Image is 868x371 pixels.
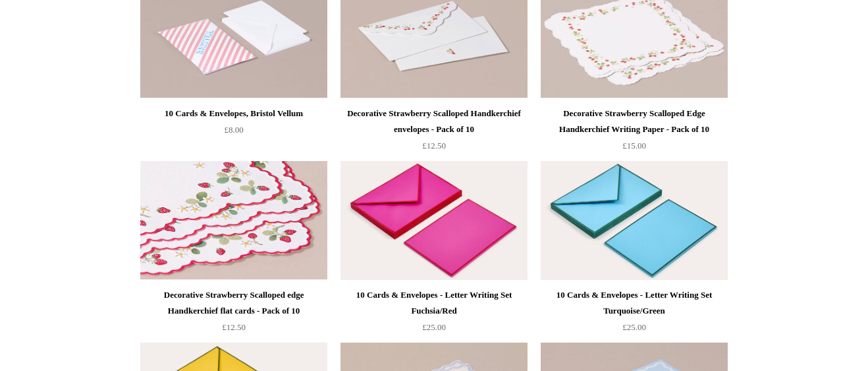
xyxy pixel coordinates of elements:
div: 10 Cards & Envelopes, Bristol Vellum [144,106,324,121]
a: Decorative Strawberry Scalloped edge Handkerchief flat cards - Pack of 10 Decorative Strawberry S... [140,161,327,280]
a: 10 Cards & Envelopes - Letter Writing Set Fuchsia/Red 10 Cards & Envelopes - Letter Writing Set F... [340,161,528,280]
span: £12.50 [222,322,246,332]
div: Decorative Strawberry Scalloped edge Handkerchief flat cards - Pack of 10 [144,287,324,319]
div: Decorative Strawberry Scalloped Edge Handkerchief Writing Paper - Pack of 10 [544,106,724,137]
a: Decorative Strawberry Scalloped Handkerchief envelopes - Pack of 10 £12.50 [340,106,528,160]
span: £15.00 [622,141,646,151]
img: Decorative Strawberry Scalloped edge Handkerchief flat cards - Pack of 10 [140,161,327,280]
span: £12.50 [422,141,446,151]
img: 10 Cards & Envelopes - Letter Writing Set Turquoise/Green [541,161,728,280]
a: 10 Cards & Envelopes, Bristol Vellum £8.00 [140,106,327,160]
img: 10 Cards & Envelopes - Letter Writing Set Fuchsia/Red [340,161,528,280]
div: Decorative Strawberry Scalloped Handkerchief envelopes - Pack of 10 [344,106,524,137]
a: Decorative Strawberry Scalloped Edge Handkerchief Writing Paper - Pack of 10 £15.00 [541,106,728,160]
a: 10 Cards & Envelopes - Letter Writing Set Fuchsia/Red £25.00 [340,287,528,341]
div: 10 Cards & Envelopes - Letter Writing Set Fuchsia/Red [344,287,524,319]
a: 10 Cards & Envelopes - Letter Writing Set Turquoise/Green 10 Cards & Envelopes - Letter Writing S... [541,161,728,280]
div: 10 Cards & Envelopes - Letter Writing Set Turquoise/Green [544,287,724,319]
span: £25.00 [422,322,446,332]
span: £25.00 [622,322,646,332]
a: 10 Cards & Envelopes - Letter Writing Set Turquoise/Green £25.00 [541,287,728,341]
a: Decorative Strawberry Scalloped edge Handkerchief flat cards - Pack of 10 £12.50 [140,287,327,341]
span: £8.00 [224,125,243,135]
